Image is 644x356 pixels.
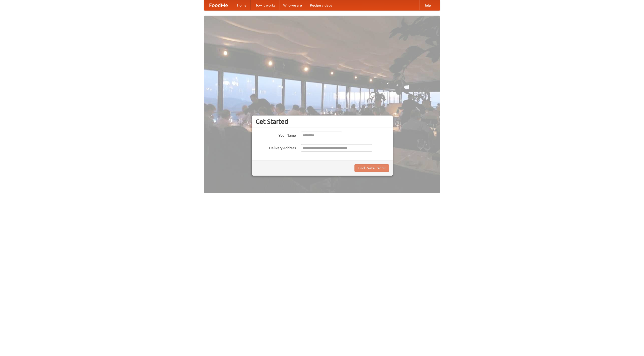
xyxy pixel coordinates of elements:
a: Recipe videos [306,0,336,10]
label: Your Name [256,132,296,138]
h3: Get Started [256,118,389,125]
button: Find Restaurants! [354,164,389,172]
a: FoodMe [204,0,233,10]
a: How it works [251,0,279,10]
a: Help [419,0,435,10]
label: Delivery Address [256,144,296,150]
a: Who we are [279,0,306,10]
a: Home [233,0,251,10]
